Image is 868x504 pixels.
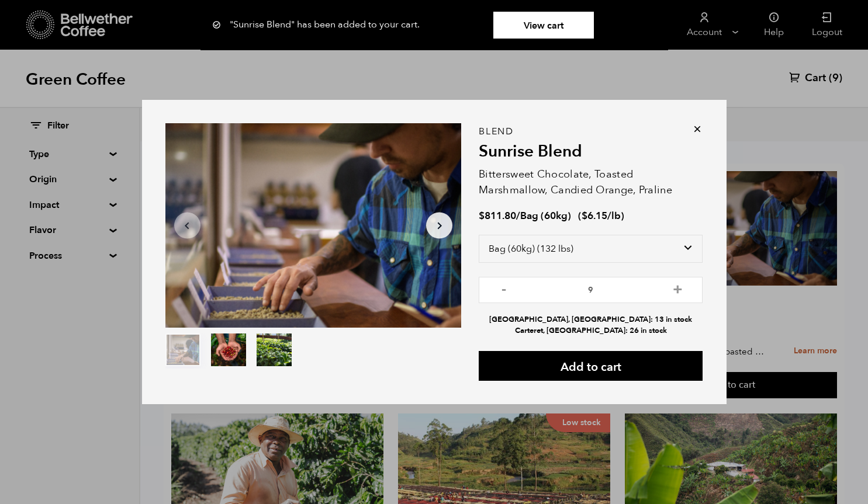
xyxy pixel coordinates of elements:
span: ( ) [578,209,624,223]
span: Bag (60kg) [520,209,571,223]
button: Add to cart [479,351,703,381]
h2: Sunrise Blend [479,142,703,162]
bdi: 811.80 [479,209,516,223]
p: Bittersweet Chocolate, Toasted Marshmallow, Candied Orange, Praline [479,166,703,198]
span: / [516,209,520,223]
span: $ [582,209,587,223]
button: + [670,283,685,294]
li: [GEOGRAPHIC_DATA], [GEOGRAPHIC_DATA]: 13 in stock [479,314,703,325]
span: /lb [607,209,621,223]
button: - [496,283,511,294]
span: $ [479,209,485,223]
li: Carteret, [GEOGRAPHIC_DATA]: 26 in stock [479,325,703,336]
bdi: 6.15 [582,209,607,223]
